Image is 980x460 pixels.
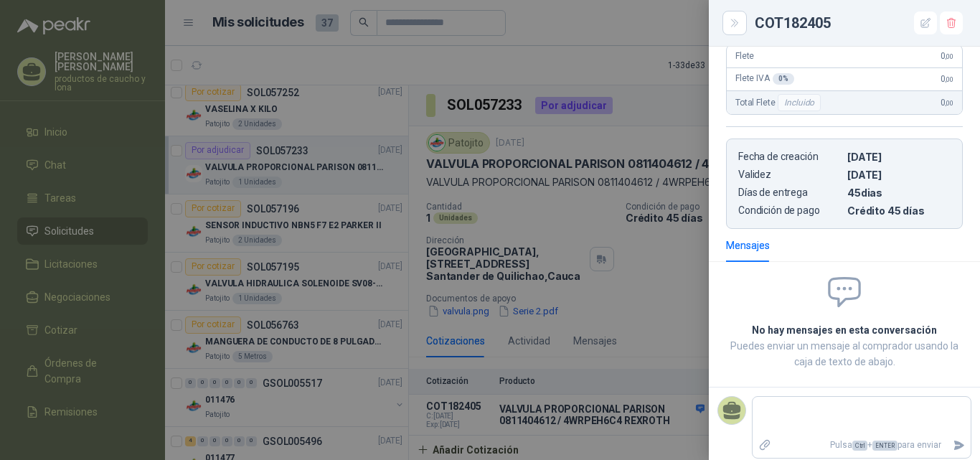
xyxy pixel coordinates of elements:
[726,338,963,370] p: Puedes enviar un mensaje al comprador usando la caja de texto de abajo.
[755,11,963,34] div: COT182405
[735,73,794,85] span: Flete IVA
[778,94,821,111] div: Incluido
[852,441,867,451] span: Ctrl
[872,441,897,451] span: ENTER
[777,433,948,458] p: Pulsa + para enviar
[847,169,951,181] p: [DATE]
[947,433,971,458] button: Enviar
[945,99,953,107] span: ,00
[847,205,951,217] p: Crédito 45 días
[738,205,842,217] p: Condición de pago
[945,75,953,83] span: ,00
[847,187,951,199] p: 45 dias
[726,14,743,32] button: Close
[738,151,842,163] p: Fecha de creación
[773,73,794,85] div: 0 %
[945,52,953,60] span: ,00
[735,94,824,111] span: Total Flete
[726,238,770,253] div: Mensajes
[738,169,842,181] p: Validez
[753,433,777,458] label: Adjuntar archivos
[941,51,953,61] span: 0
[726,322,963,338] h2: No hay mensajes en esta conversación
[847,151,951,163] p: [DATE]
[738,187,842,199] p: Días de entrega
[735,51,754,61] span: Flete
[941,98,953,108] span: 0
[941,74,953,84] span: 0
